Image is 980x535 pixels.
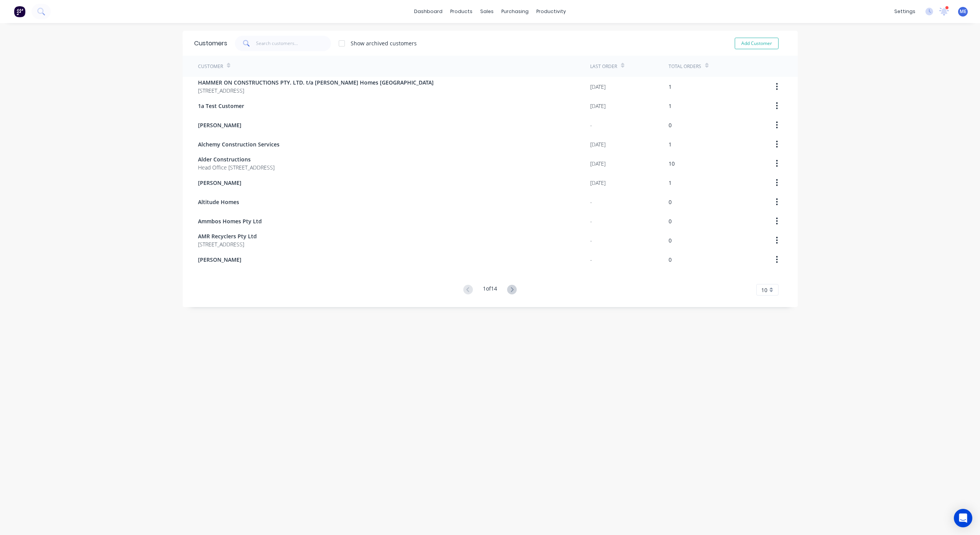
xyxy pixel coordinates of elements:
[198,163,275,171] span: Head Office [STREET_ADDRESS]
[497,6,532,17] div: purchasing
[198,256,241,264] span: [PERSON_NAME]
[669,198,672,206] div: 0
[198,179,241,187] span: [PERSON_NAME]
[669,256,672,264] div: 0
[198,86,434,95] span: [STREET_ADDRESS]
[669,160,675,168] div: 10
[198,198,239,206] span: Altitude Homes
[198,232,257,240] span: AMR Recyclers Pty Ltd
[761,286,767,294] span: 10
[669,179,672,187] div: 1
[590,83,606,91] div: [DATE]
[954,509,972,527] div: Open Intercom Messenger
[198,63,223,70] div: Customer
[198,78,434,86] span: HAMMER ON CONSTRUCTIONS PTY. LTD. t/a [PERSON_NAME] Homes [GEOGRAPHIC_DATA]
[590,256,592,264] div: -
[198,140,280,148] span: Alchemy Construction Services
[735,38,779,49] button: Add Customer
[351,39,417,47] div: Show archived customers
[590,63,617,70] div: Last Order
[590,236,592,244] div: -
[669,217,672,225] div: 0
[194,39,227,48] div: Customers
[590,121,592,129] div: -
[669,236,672,244] div: 0
[198,217,262,225] span: Ammbos Homes Pty Ltd
[669,140,672,148] div: 1
[590,102,606,110] div: [DATE]
[198,155,275,163] span: Alder Constructions
[446,6,476,17] div: products
[669,83,672,91] div: 1
[483,284,497,296] div: 1 of 14
[476,6,497,17] div: sales
[590,217,592,225] div: -
[256,36,331,51] input: Search customers...
[198,121,241,129] span: [PERSON_NAME]
[590,198,592,206] div: -
[198,240,257,248] span: [STREET_ADDRESS]
[890,6,919,17] div: settings
[590,179,606,187] div: [DATE]
[532,6,570,17] div: productivity
[14,6,25,17] img: Factory
[198,102,244,110] span: 1a Test Customer
[590,140,606,148] div: [DATE]
[669,121,672,129] div: 0
[410,6,446,17] a: dashboard
[669,102,672,110] div: 1
[669,63,701,70] div: Total Orders
[960,8,967,15] span: ME
[590,160,606,168] div: [DATE]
